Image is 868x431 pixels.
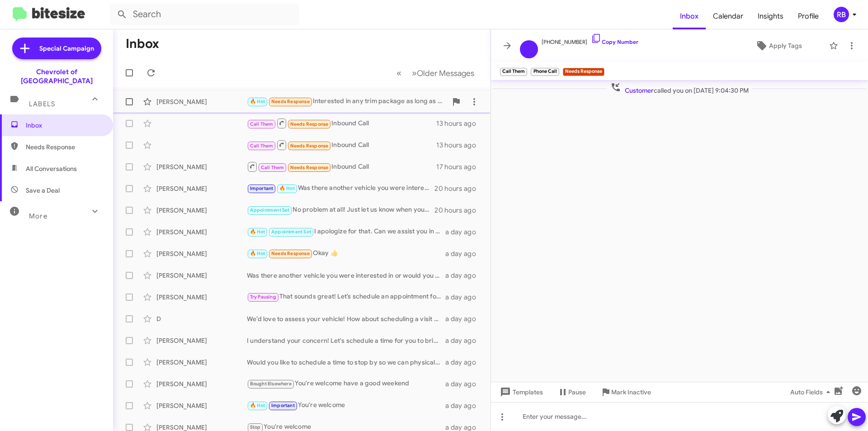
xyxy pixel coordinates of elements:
[26,186,60,195] span: Save a Deal
[591,38,638,45] a: Copy Number
[247,161,436,172] div: Inbound Call
[271,229,311,235] span: Appointment Set
[396,67,401,79] span: «
[445,358,483,367] div: a day ago
[250,185,274,191] span: Important
[417,68,474,78] span: Older Messages
[550,384,593,400] button: Pause
[250,424,261,430] span: Stop
[445,314,483,323] div: a day ago
[279,185,295,191] span: 🔥 Hot
[247,271,445,280] div: Was there another vehicle you were interested in or would you like for me to send you the link to...
[250,381,292,387] span: Bought Elsewhere
[436,162,483,171] div: 17 hours ago
[542,33,638,47] span: [PHONE_NUMBER]
[290,143,329,149] span: Needs Response
[247,248,445,259] div: Okay 👍
[290,165,329,171] span: Needs Response
[156,336,247,345] div: [PERSON_NAME]
[445,227,483,237] div: a day ago
[261,165,284,171] span: Call Them
[250,207,290,213] span: Appointment Set
[790,384,834,400] span: Auto Fields
[156,379,247,388] div: [PERSON_NAME]
[156,206,247,215] div: [PERSON_NAME]
[26,164,77,173] span: All Conversations
[250,143,274,149] span: Call Them
[250,99,265,104] span: 🔥 Hot
[247,379,445,389] div: You're welcome have a good weekend
[491,384,550,400] button: Templates
[29,212,47,220] span: More
[607,82,752,95] span: called you on [DATE] 9:04:30 PM
[126,37,159,51] h1: Inbox
[247,205,434,215] div: No problem at all! Just let us know when you're ready.
[706,3,750,29] a: Calendar
[156,358,247,367] div: [PERSON_NAME]
[250,294,276,300] span: Try Pausing
[611,384,651,400] span: Mark Inactive
[412,67,417,79] span: »
[247,336,445,345] div: I understand your concern! Let's schedule a time for you to bring in your C 300, and we can evalu...
[271,403,295,408] span: Important
[434,206,483,215] div: 20 hours ago
[156,162,247,171] div: [PERSON_NAME]
[391,64,407,82] button: Previous
[156,227,247,237] div: [PERSON_NAME]
[247,314,445,323] div: We’d love to assess your vehicle! How about scheduling a visit so we can evaluate it and discuss ...
[563,68,604,76] small: Needs Response
[156,401,247,410] div: [PERSON_NAME]
[247,183,434,194] div: Was there another vehicle you were interested in?
[498,384,543,400] span: Templates
[406,64,480,82] button: Next
[247,118,436,129] div: Inbound Call
[156,184,247,193] div: [PERSON_NAME]
[290,121,329,127] span: Needs Response
[39,44,94,53] span: Special Campaign
[593,384,658,400] button: Mark Inactive
[247,400,445,411] div: You're welcome
[445,293,483,302] div: a day ago
[26,121,103,130] span: Inbox
[250,229,265,235] span: 🔥 Hot
[783,384,841,400] button: Auto Fields
[392,64,480,82] nav: Page navigation example
[445,336,483,345] div: a day ago
[531,68,559,76] small: Phone Call
[834,7,849,22] div: RB
[445,401,483,410] div: a day ago
[156,293,247,302] div: [PERSON_NAME]
[769,38,802,54] span: Apply Tags
[673,3,706,29] a: Inbox
[625,86,654,95] span: Customer
[436,119,483,128] div: 13 hours ago
[156,314,247,323] div: D
[12,38,101,59] a: Special Campaign
[247,227,445,237] div: I apologize for that. Can we assist you in scheduling an appointment to discuss buying your vehicle?
[568,384,586,400] span: Pause
[247,139,436,151] div: Inbound Call
[26,142,103,152] span: Needs Response
[247,358,445,367] div: Would you like to schedule a time to stop by so we can physically see your vehicle for an offer?
[826,7,858,22] button: RB
[156,97,247,106] div: [PERSON_NAME]
[271,99,310,104] span: Needs Response
[29,100,55,108] span: Labels
[250,121,274,127] span: Call Them
[247,96,447,107] div: Interested in any trim package as long as it has these options 2024 or newer and less than 10k miles
[109,4,299,25] input: Search
[500,68,527,76] small: Call Them
[445,379,483,388] div: a day ago
[732,38,825,54] button: Apply Tags
[156,271,247,280] div: [PERSON_NAME]
[750,3,791,29] a: Insights
[791,3,826,29] a: Profile
[247,292,445,302] div: That sounds great! Let’s schedule an appointment for next week to check out your Pilot. What day ...
[271,251,310,256] span: Needs Response
[250,251,265,256] span: 🔥 Hot
[434,184,483,193] div: 20 hours ago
